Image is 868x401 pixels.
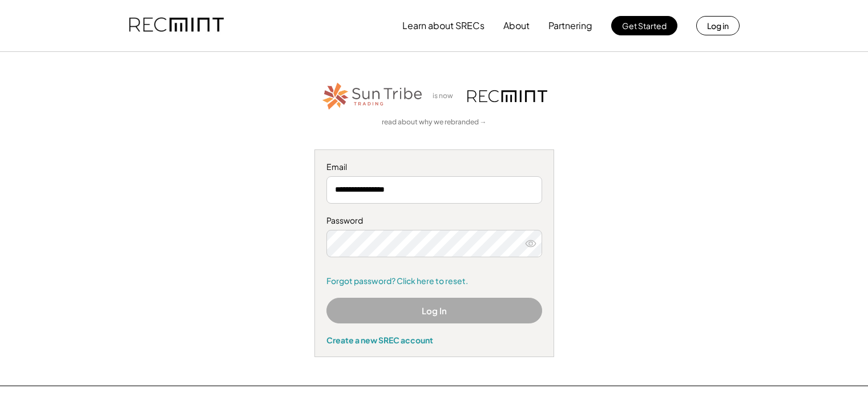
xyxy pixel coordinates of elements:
[326,276,542,287] a: Forgot password? Click here to reset.
[467,90,547,102] img: recmint-logotype%403x.png
[548,14,592,37] button: Partnering
[696,16,740,35] button: Log in
[321,80,424,112] img: STT_Horizontal_Logo%2B-%2BColor.png
[503,14,530,37] button: About
[326,298,542,323] button: Log In
[326,335,542,345] div: Create a new SREC account
[430,91,462,101] div: is now
[382,118,487,127] a: read about why we rebranded →
[326,215,542,226] div: Password
[611,16,677,35] button: Get Started
[129,6,224,45] img: recmint-logotype%403x.png
[326,161,542,173] div: Email
[402,14,485,37] button: Learn about SRECs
